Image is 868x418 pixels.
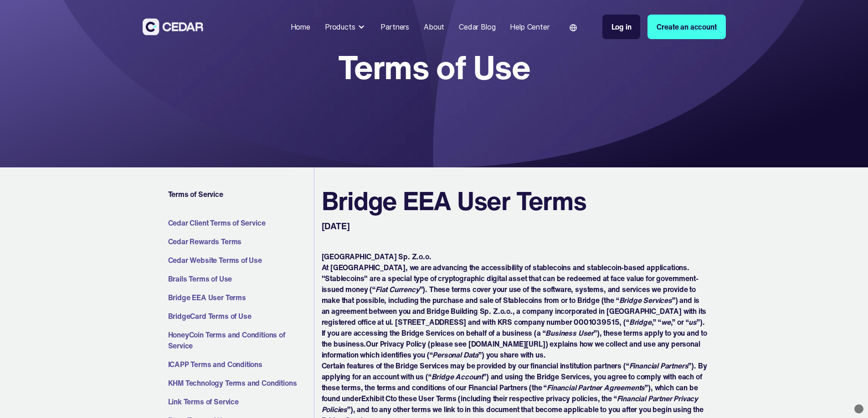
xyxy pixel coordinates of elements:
[661,317,671,327] em: we
[321,18,370,36] div: Products
[455,17,499,37] a: Cedar Blog
[168,189,310,199] h4: Terms of Service
[431,371,483,382] em: Bridge Account
[168,359,310,370] a: ICAPP Terms and Conditions
[459,21,495,32] div: Cedar Blog
[375,284,420,295] em: Fiat Currency
[322,220,352,233] p: [DATE]
[287,17,314,37] a: Home
[325,21,355,32] div: Products
[168,292,310,303] a: Bridge EEA User Terms
[629,317,652,327] em: Bridge
[168,255,310,266] a: Cedar Website Terms of Use
[361,393,390,404] strong: Exhibit C
[688,317,697,327] em: us
[547,382,645,393] em: Financial Partner Agreements
[432,349,478,360] em: Personal Data
[377,17,413,37] a: Partners
[168,378,310,388] a: KHM Technology Terms and Conditions
[611,21,632,32] div: Log in
[510,21,549,32] div: Help Center
[602,15,641,39] a: Log in
[168,217,310,228] a: Cedar Client Terms of Service
[322,186,586,216] h2: Bridge EEA User Terms
[380,21,409,32] div: Partners
[854,404,863,413] div: What Font?
[168,273,310,284] a: Brails Terms of Use
[168,236,310,247] a: Cedar Rewards Terms
[322,251,708,262] p: [GEOGRAPHIC_DATA] Sp. Z.o.o.
[168,311,310,322] a: BridgeCard Terms of Use
[545,327,594,338] em: Business User
[629,360,688,371] em: Financial Partners
[420,17,448,37] a: About
[506,17,553,37] a: Help Center
[647,15,725,39] a: Create an account
[168,329,310,351] a: HoneyCoin Terms and Conditions of Service
[338,51,530,83] h1: Terms of Use
[619,295,672,306] em: Bridge Services
[322,262,708,360] p: At [GEOGRAPHIC_DATA], we are advancing the accessibility of stablecoins and stablecoin-based appl...
[291,21,310,32] div: Home
[168,396,310,407] a: Link Terms of Service
[322,393,699,415] em: Financial Partner Privacy Policies
[570,24,577,31] img: world icon
[424,21,444,32] div: About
